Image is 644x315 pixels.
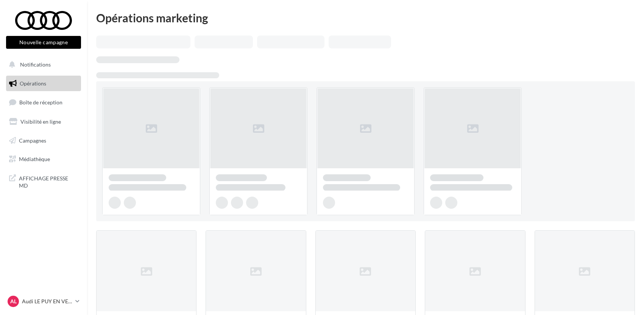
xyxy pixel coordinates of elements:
span: Médiathèque [19,156,50,162]
span: AL [10,298,17,305]
span: Visibilité en ligne [20,118,61,125]
span: AFFICHAGE PRESSE MD [19,173,78,189]
span: Campagnes [19,137,46,143]
a: AFFICHAGE PRESSE MD [5,170,83,192]
span: Boîte de réception [19,99,62,106]
a: Médiathèque [5,151,83,167]
a: Boîte de réception [5,94,83,110]
p: Audi LE PUY EN VELAY [22,298,72,305]
a: Campagnes [5,133,83,149]
span: Notifications [20,61,51,68]
span: Opérations [20,80,46,87]
div: Opérations marketing [96,12,635,23]
a: AL Audi LE PUY EN VELAY [6,294,81,309]
a: Visibilité en ligne [5,114,83,130]
button: Notifications [5,57,80,73]
button: Nouvelle campagne [6,36,81,49]
a: Opérations [5,76,83,92]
